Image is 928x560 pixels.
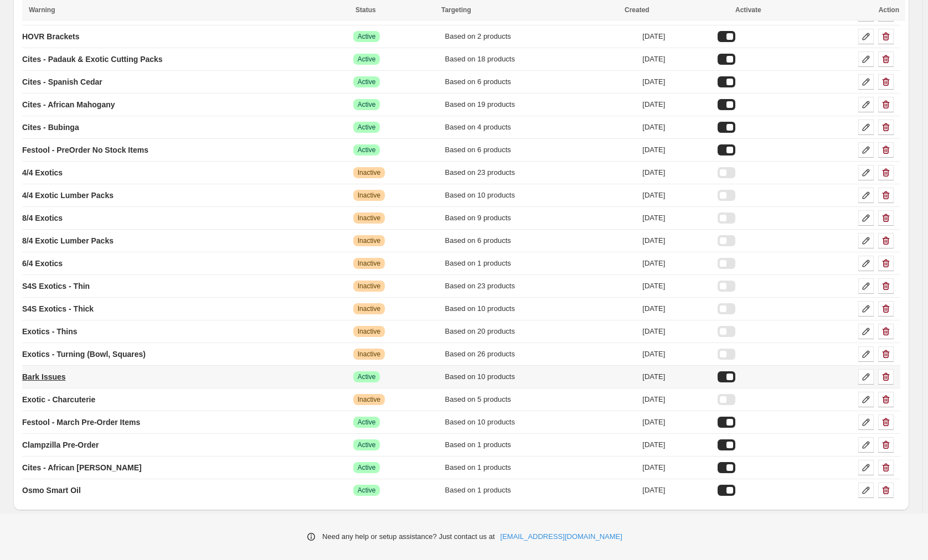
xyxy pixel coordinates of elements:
p: Cites - African Mahogany [22,99,115,110]
a: [EMAIL_ADDRESS][DOMAIN_NAME] [501,531,622,542]
div: [DATE] [642,144,710,155]
span: Inactive [358,327,380,336]
p: Exotics - Turning (Bowl, Squares) [22,349,146,360]
a: Cites - Spanish Cedar [22,73,102,91]
div: [DATE] [642,439,710,450]
a: 4/4 Exotic Lumber Packs [22,186,114,204]
div: [DATE] [642,349,710,360]
span: Active [358,146,376,154]
span: Activate [735,6,761,14]
div: [DATE] [642,485,710,496]
a: Cites - Bubinga [22,118,79,136]
p: Cites - Padauk & Exotic Cutting Packs [22,54,163,65]
span: Inactive [358,259,380,268]
span: Active [358,32,376,41]
div: Based on 5 products [445,394,636,405]
div: [DATE] [642,258,710,269]
a: Clampzilla Pre-Order [22,436,99,454]
div: Based on 18 products [445,54,636,65]
div: [DATE] [642,122,710,133]
p: Osmo Smart Oil [22,485,81,496]
div: Based on 10 products [445,417,636,428]
a: Cites - African [PERSON_NAME] [22,459,142,476]
p: S4S Exotics - Thick [22,303,94,314]
a: 8/4 Exotics [22,209,63,227]
a: Cites - Padauk & Exotic Cutting Packs [22,50,163,68]
span: Created [625,6,649,14]
span: Active [358,77,376,86]
p: Bark Issues [22,371,66,382]
a: Exotic - Charcuterie [22,391,95,408]
div: [DATE] [642,212,710,224]
p: S4S Exotics - Thin [22,281,90,292]
div: Based on 10 products [445,190,636,201]
div: [DATE] [642,326,710,337]
span: Status [355,6,376,14]
a: Bark Issues [22,368,66,386]
div: Based on 4 products [445,122,636,133]
span: Inactive [358,191,380,200]
div: [DATE] [642,31,710,42]
a: S4S Exotics - Thick [22,300,94,318]
a: 4/4 Exotics [22,164,63,182]
a: 8/4 Exotic Lumber Packs [22,232,114,250]
span: Action [879,6,899,14]
div: Based on 9 products [445,212,636,224]
span: Active [358,100,376,109]
p: 8/4 Exotics [22,212,63,224]
div: [DATE] [642,76,710,87]
span: Targeting [441,6,471,14]
span: Active [358,55,376,64]
p: Festool - PreOrder No Stock Items [22,144,148,155]
span: Inactive [358,168,380,177]
span: Warning [29,6,55,14]
span: Inactive [358,350,380,359]
div: Based on 6 products [445,144,636,155]
div: Based on 23 products [445,281,636,292]
span: Active [358,418,376,427]
p: 4/4 Exotic Lumber Packs [22,190,114,201]
div: [DATE] [642,303,710,314]
a: Exotics - Thins [22,323,78,340]
span: Inactive [358,236,380,245]
span: Active [358,123,376,132]
p: Festool - March Pre-Order Items [22,417,140,428]
span: Active [358,486,376,495]
p: Clampzilla Pre-Order [22,439,99,450]
div: [DATE] [642,462,710,473]
div: Based on 6 products [445,76,636,87]
p: Cites - Bubinga [22,122,79,133]
div: [DATE] [642,167,710,178]
div: Based on 6 products [445,235,636,246]
p: Cites - African [PERSON_NAME] [22,462,142,473]
div: Based on 1 products [445,462,636,473]
a: Festool - PreOrder No Stock Items [22,141,148,159]
div: [DATE] [642,190,710,201]
div: Based on 23 products [445,167,636,178]
p: 4/4 Exotics [22,167,63,178]
span: Active [358,372,376,381]
a: 6/4 Exotics [22,255,63,272]
div: Based on 10 products [445,303,636,314]
div: [DATE] [642,235,710,246]
p: HOVR Brackets [22,31,80,42]
a: S4S Exotics - Thin [22,277,90,295]
p: Cites - Spanish Cedar [22,76,102,87]
div: [DATE] [642,394,710,405]
span: Inactive [358,395,380,404]
span: Active [358,440,376,449]
a: Exotics - Turning (Bowl, Squares) [22,345,146,363]
div: Based on 1 products [445,258,636,269]
div: Based on 26 products [445,349,636,360]
span: Inactive [358,282,380,291]
div: [DATE] [642,417,710,428]
div: [DATE] [642,371,710,382]
a: Osmo Smart Oil [22,481,81,499]
p: 8/4 Exotic Lumber Packs [22,235,114,246]
div: Based on 2 products [445,31,636,42]
p: Exotics - Thins [22,326,78,337]
div: Based on 10 products [445,371,636,382]
span: Inactive [358,304,380,313]
a: Festool - March Pre-Order Items [22,413,140,431]
a: HOVR Brackets [22,28,80,45]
